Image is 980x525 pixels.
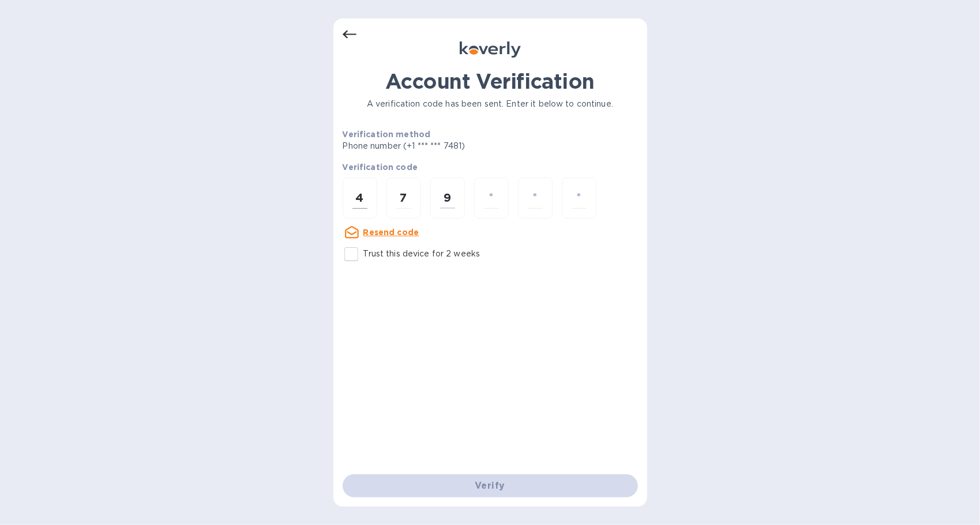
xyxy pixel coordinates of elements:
h1: Account Verification [343,69,638,93]
p: Verification code [343,161,638,173]
b: Verification method [343,130,431,139]
u: Resend code [363,228,419,237]
p: Phone number (+1 *** *** 7481) [343,140,554,152]
p: Trust this device for 2 weeks [363,248,480,260]
p: A verification code has been sent. Enter it below to continue. [343,98,638,110]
